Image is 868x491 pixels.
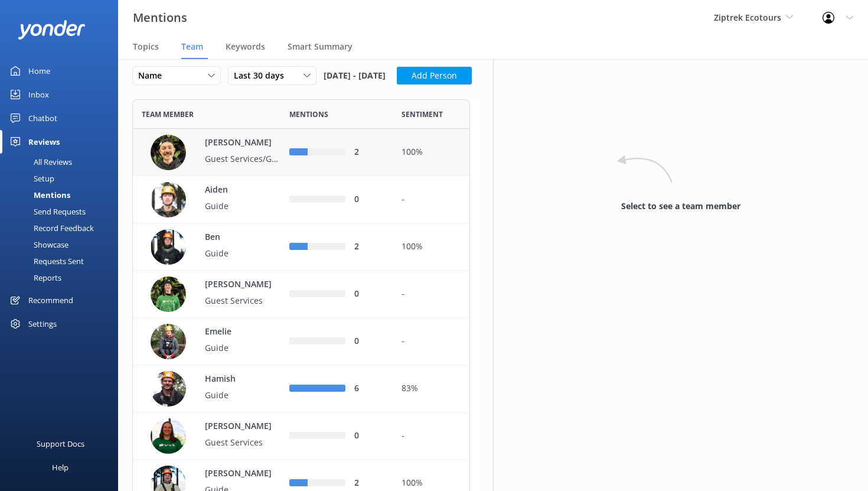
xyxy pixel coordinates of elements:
[397,67,472,84] button: Add Person
[354,477,384,490] div: 2
[28,312,57,336] div: Settings
[7,154,72,170] div: All Reviews
[402,288,461,301] div: -
[133,41,159,53] span: Topics
[138,69,169,82] span: Name
[354,193,384,206] div: 0
[151,277,186,312] img: 60-1720830851.jpg
[205,184,282,197] p: Aiden
[205,200,282,213] p: Guide
[151,418,186,454] img: 60-1734143173.JPG
[7,187,70,203] div: Mentions
[354,382,384,395] div: 6
[7,203,86,220] div: Send Requests
[132,223,470,271] div: row
[205,467,282,480] p: [PERSON_NAME]
[142,109,194,120] span: Team member
[354,430,384,443] div: 0
[28,288,73,312] div: Recommend
[7,220,94,236] div: Record Feedback
[205,420,282,433] p: [PERSON_NAME]
[402,477,461,490] div: 100%
[354,335,384,348] div: 0
[205,278,282,291] p: [PERSON_NAME]
[7,269,61,286] div: Reports
[7,220,118,236] a: Record Feedback
[132,129,470,176] div: row
[7,170,54,187] div: Setup
[7,154,118,170] a: All Reviews
[151,182,186,217] img: 60-1732308769.JPG
[288,41,353,53] span: Smart Summary
[205,136,282,149] p: [PERSON_NAME]
[7,236,68,253] div: Showcase
[151,135,186,170] img: 60-1720830770.jpg
[402,109,443,120] span: Sentiment
[205,373,282,386] p: Hamish
[28,130,60,154] div: Reviews
[132,365,470,412] div: row
[402,382,461,395] div: 83%
[151,324,186,359] img: 63-1633472405.jpg
[205,152,282,165] p: Guest Services/Guide
[205,342,282,355] p: Guide
[7,253,84,269] div: Requests Sent
[234,69,291,82] span: Last 30 days
[402,430,461,443] div: -
[132,318,470,365] div: row
[132,176,470,223] div: row
[151,371,186,407] img: 60-1745797844.JPG
[354,146,384,159] div: 2
[37,432,84,456] div: Support Docs
[7,170,118,187] a: Setup
[205,436,282,449] p: Guest Services
[289,109,328,120] span: Mentions
[714,12,781,23] span: Ziptrek Ecotours
[7,203,118,220] a: Send Requests
[402,193,461,206] div: -
[402,240,461,253] div: 100%
[205,231,282,244] p: Ben
[132,271,470,318] div: row
[205,294,282,307] p: Guest Services
[52,456,68,479] div: Help
[7,253,118,269] a: Requests Sent
[354,288,384,301] div: 0
[28,83,49,106] div: Inbox
[402,335,461,348] div: -
[132,412,470,460] div: row
[18,20,86,40] img: yonder-white-logo.png
[7,236,118,253] a: Showcase
[205,389,282,402] p: Guide
[28,59,50,83] div: Home
[133,8,187,27] h3: Mentions
[205,247,282,260] p: Guide
[181,41,203,53] span: Team
[354,240,384,253] div: 2
[151,229,186,265] img: 60-1750636235.JPG
[7,269,118,286] a: Reports
[205,326,282,339] p: Emelie
[28,106,57,130] div: Chatbot
[324,66,386,85] span: [DATE] - [DATE]
[7,187,118,203] a: Mentions
[226,41,265,53] span: Keywords
[402,146,461,159] div: 100%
